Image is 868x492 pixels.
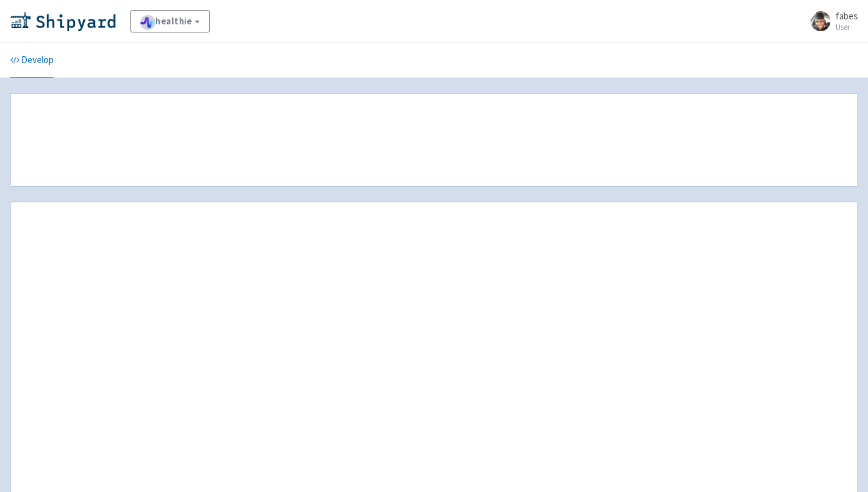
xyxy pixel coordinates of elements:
span: fabes [836,10,858,22]
a: healthie [130,10,210,32]
img: Shipyard logo [10,11,115,31]
a: Develop [10,43,54,78]
small: User [836,23,858,31]
a: fabes User [803,11,858,31]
